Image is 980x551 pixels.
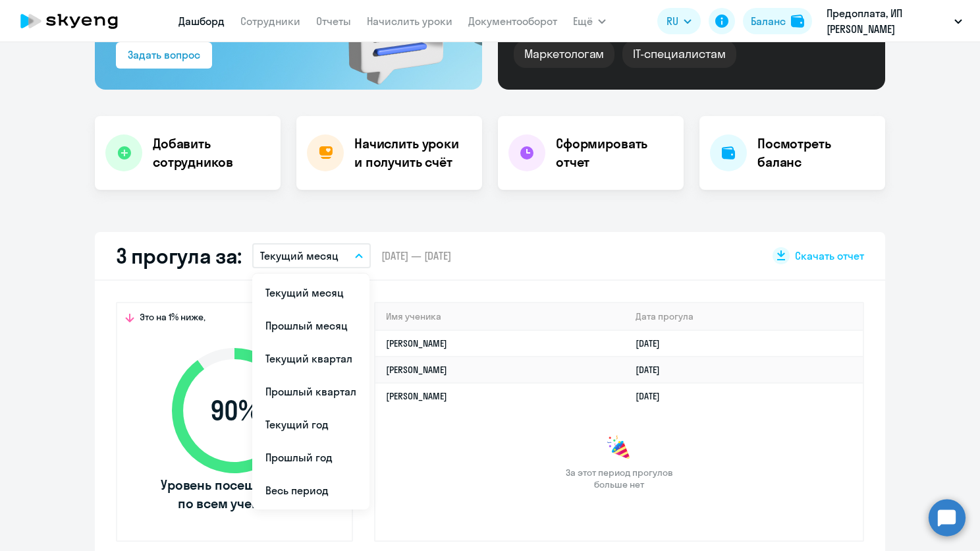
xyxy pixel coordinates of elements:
button: Задать вопрос [116,42,212,69]
div: Маркетологам [514,40,614,68]
h4: Начислить уроки и получить счёт [354,134,469,171]
a: [DATE] [636,364,670,376]
img: balance [791,14,804,28]
h4: Посмотреть баланс [757,134,875,171]
a: [DATE] [636,337,670,349]
th: Дата прогула [625,303,863,330]
button: Предоплата, ИП [PERSON_NAME] [820,5,969,37]
a: [PERSON_NAME] [386,390,447,402]
h2: 3 прогула за: [116,243,242,269]
button: Ещё [573,8,606,34]
div: Баланс [751,13,786,29]
span: RU [667,13,678,29]
span: Скачать отчет [795,248,864,263]
p: Предоплата, ИП [PERSON_NAME] [827,5,949,37]
a: [DATE] [636,390,670,402]
a: [PERSON_NAME] [386,337,447,349]
a: Начислить уроки [367,14,452,28]
a: [PERSON_NAME] [386,364,447,376]
button: Текущий месяц [252,243,371,268]
span: 90 % [159,395,310,426]
button: RU [657,8,701,34]
a: Дашборд [178,14,225,28]
a: Отчеты [316,14,351,28]
span: Ещё [573,13,593,29]
h4: Сформировать отчет [556,134,673,171]
div: IT-специалистам [622,40,736,68]
div: Задать вопрос [128,47,200,63]
a: Документооборот [468,14,557,28]
span: За этот период прогулов больше нет [564,467,674,490]
a: Сотрудники [240,14,300,28]
button: Балансbalance [743,8,812,34]
img: congrats [606,435,632,461]
th: Имя ученика [375,303,625,330]
ul: Ещё [252,274,369,509]
span: Уровень посещаемости по всем ученикам [159,476,310,513]
span: Это на 1% ниже, [140,311,205,327]
h4: Добавить сотрудников [153,134,270,171]
p: Текущий месяц [260,248,339,264]
span: [DATE] — [DATE] [381,248,451,263]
